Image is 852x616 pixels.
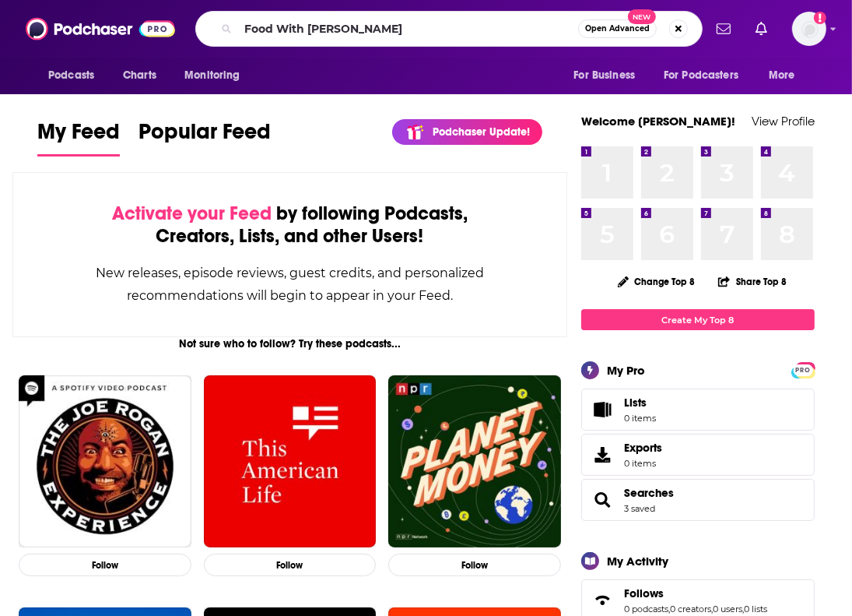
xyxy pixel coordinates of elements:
[585,25,650,33] span: Open Advanced
[204,554,377,576] button: Follow
[12,337,567,350] div: Not sure who to follow? Try these podcasts...
[607,554,668,568] div: My Activity
[587,489,618,511] a: Searches
[37,61,114,90] button: open menu
[48,65,94,86] span: Podcasts
[749,16,773,42] a: Show notifications dropdown
[668,604,670,614] span: ,
[563,61,654,90] button: open menu
[607,363,645,378] div: My Pro
[238,16,578,41] input: Search podcasts, credits, & more...
[624,586,767,600] a: Follows
[624,486,674,500] a: Searches
[814,12,826,24] svg: Add a profile image
[624,586,664,600] span: Follows
[711,604,713,614] span: ,
[587,399,618,421] span: Lists
[744,604,767,614] a: 0 lists
[742,604,744,614] span: ,
[752,114,815,128] a: View Profile
[37,118,120,154] span: My Feed
[578,19,657,38] button: Open AdvancedNew
[581,434,815,476] a: Exports
[581,309,815,330] a: Create My Top 8
[581,479,815,521] span: Searches
[769,65,795,86] span: More
[794,364,812,375] a: PRO
[710,16,737,42] a: Show notifications dropdown
[624,604,668,614] a: 0 podcasts
[654,61,761,90] button: open menu
[91,202,489,248] div: by following Podcasts, Creators, Lists, and other Users!
[624,441,662,455] span: Exports
[138,118,271,154] span: Popular Feed
[388,375,561,548] img: Planet Money
[388,554,561,576] button: Follow
[184,65,240,86] span: Monitoring
[664,65,738,86] span: For Podcasters
[792,12,826,46] img: User Profile
[624,458,662,469] span: 0 items
[195,11,703,47] div: Search podcasts, credits, & more...
[758,61,815,90] button: open menu
[138,118,271,157] a: Popular Feed
[19,375,191,548] img: The Joe Rogan Experience
[794,364,812,376] span: PRO
[204,375,377,548] img: This American Life
[628,9,656,24] span: New
[587,444,618,466] span: Exports
[573,65,635,86] span: For Business
[713,604,742,614] a: 0 users
[792,12,826,46] button: Show profile menu
[113,61,166,90] a: Charts
[112,202,272,225] span: Activate your Feed
[608,272,705,291] button: Change Top 8
[624,503,655,514] a: 3 saved
[91,262,489,307] div: New releases, episode reviews, guest credits, and personalized recommendations will begin to appe...
[670,604,711,614] a: 0 creators
[717,266,787,297] button: Share Top 8
[174,61,260,90] button: open menu
[123,65,156,86] span: Charts
[26,14,175,44] img: Podchaser - Follow, Share and Rate Podcasts
[433,125,530,139] p: Podchaser Update!
[587,590,618,611] a: Follows
[37,118,120,157] a: My Feed
[624,396,647,410] span: Lists
[624,413,656,424] span: 0 items
[581,389,815,431] a: Lists
[581,114,735,128] a: Welcome [PERSON_NAME]!
[624,396,656,410] span: Lists
[792,12,826,46] span: Logged in as nilam.mukherjee
[19,554,191,576] button: Follow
